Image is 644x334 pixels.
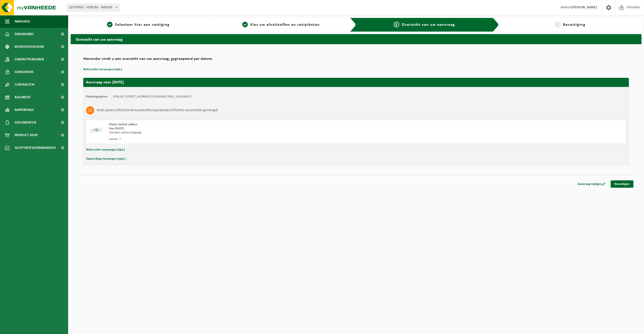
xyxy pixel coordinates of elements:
[574,180,609,188] a: Aanvraag wijzigen
[563,23,585,27] span: Bevestiging
[15,66,34,78] span: Gebruikers
[97,106,218,114] h3: Multi plastics (PMD/harde kunststoffen/spanbanden/EPS/folie naturel/folie gemengd)
[250,23,320,27] span: Kies uw afvalstoffen en recipiënten
[15,104,34,116] span: Rapportage
[15,141,56,154] span: Acceptatievoorwaarden
[109,137,376,141] div: Aantal: 7
[15,53,44,66] span: Contactpersonen
[83,66,122,73] button: Referentie toevoegen (opt.)
[73,22,203,28] a: 1Selecteer hier een vestiging
[113,95,192,99] td: HYSS BV, [STREET_ADDRESS] (10-834847/BUS, 10-834847)
[83,57,629,64] h2: Hieronder vindt u een overzicht van uw aanvraag, gegroepeerd per datum.
[242,22,248,27] span: 2
[86,95,108,98] strong: Plaatsingsadres:
[15,28,34,40] span: Dashboard
[86,156,125,162] button: Opmerking toevoegen (opt.)
[86,80,124,84] strong: Aanvraag voor [DATE]
[394,22,399,27] span: 3
[86,147,125,153] button: Referentie toevoegen (opt.)
[109,131,376,135] div: Ophalen zakken/bigbags
[15,116,36,129] span: Documenten
[109,127,124,130] strong: Van [DATE]
[15,15,30,28] span: Navigatie
[216,22,346,28] a: 2Kies uw afvalstoffen en recipiënten
[89,123,104,138] img: LP-SK-00500-LPE-16.png
[15,129,38,141] span: Product Shop
[67,4,119,11] span: 10-979957 - HYSS BV - NINOVE
[572,6,597,9] strong: [PERSON_NAME]
[109,123,138,126] span: Plastic Switch zakken
[107,22,113,27] span: 1
[67,4,119,11] span: 10-979957 - HYSS BV - NINOVE
[115,23,170,27] span: Selecteer hier een vestiging
[71,34,641,44] h2: Overzicht van uw aanvraag
[15,40,44,53] span: Bedrijfsgegevens
[555,22,560,27] span: 4
[15,91,30,104] span: Kalender
[402,23,455,27] span: Overzicht van uw aanvraag
[611,180,633,188] a: Bevestigen
[15,78,34,91] span: Contracten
